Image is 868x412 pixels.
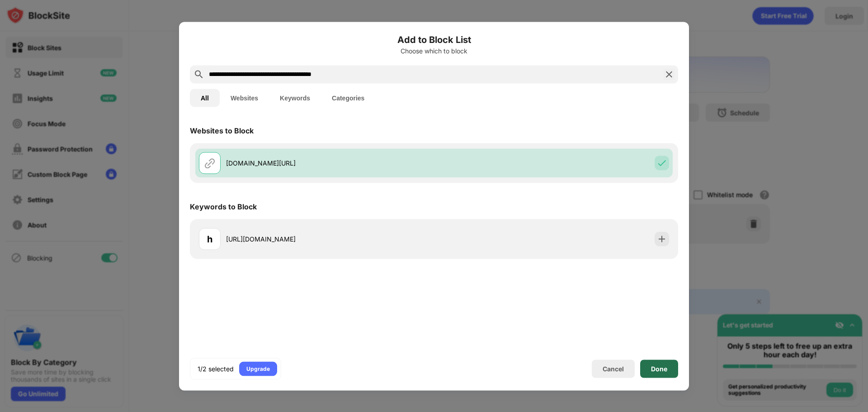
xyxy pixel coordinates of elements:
div: Choose which to block [190,47,678,54]
div: [DOMAIN_NAME][URL] [226,158,434,168]
div: [URL][DOMAIN_NAME] [226,234,434,244]
div: 1/2 selected [198,364,234,373]
div: Done [651,365,667,372]
button: Categories [321,89,375,107]
div: h [207,232,212,246]
div: Upgrade [246,364,270,373]
img: search-close [664,69,675,80]
div: Keywords to Block [190,202,257,211]
button: Keywords [269,89,321,107]
img: search.svg [193,69,204,80]
h6: Add to Block List [190,33,678,46]
div: Websites to Block [190,126,254,135]
div: Cancel [603,365,624,373]
button: All [190,89,220,107]
button: Websites [220,89,269,107]
img: url.svg [204,157,215,168]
